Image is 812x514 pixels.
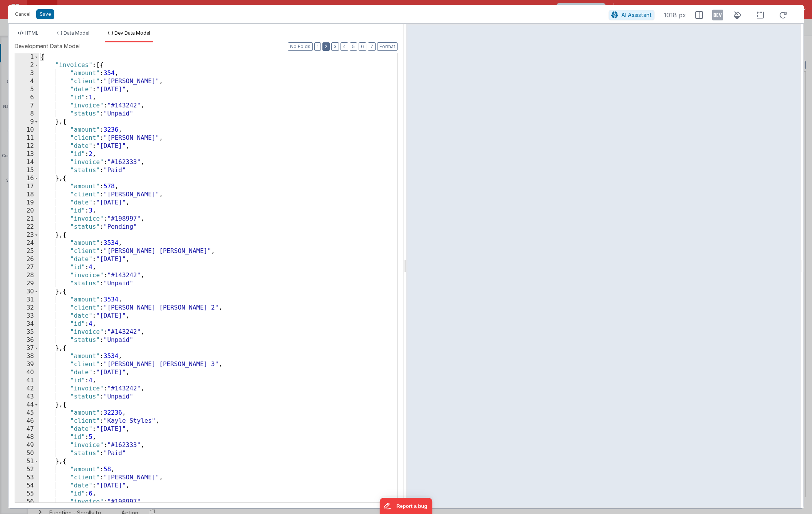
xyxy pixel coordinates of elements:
[368,42,376,51] button: 7
[350,42,357,51] button: 5
[15,77,39,85] div: 4
[15,417,39,425] div: 46
[15,352,39,360] div: 38
[25,30,39,36] span: HTML
[15,328,39,336] div: 35
[15,134,39,142] div: 11
[377,42,398,51] button: Format
[15,304,39,312] div: 32
[114,30,150,36] span: Dev Data Model
[15,360,39,368] div: 39
[15,425,39,433] div: 47
[15,61,39,69] div: 2
[15,166,39,174] div: 15
[15,280,39,288] div: 29
[331,42,339,51] button: 3
[15,199,39,207] div: 19
[15,110,39,118] div: 8
[15,320,39,328] div: 34
[15,215,39,223] div: 21
[15,174,39,182] div: 16
[15,336,39,344] div: 36
[15,255,39,263] div: 26
[15,182,39,191] div: 17
[15,158,39,166] div: 14
[15,142,39,150] div: 12
[15,42,80,50] span: Development Data Model
[15,409,39,417] div: 45
[15,433,39,441] div: 48
[15,271,39,280] div: 28
[15,247,39,255] div: 25
[15,263,39,271] div: 27
[314,42,321,51] button: 1
[15,223,39,231] div: 22
[15,312,39,320] div: 33
[15,449,39,457] div: 50
[341,42,348,51] button: 4
[15,231,39,239] div: 23
[15,296,39,304] div: 31
[15,239,39,247] div: 24
[15,69,39,77] div: 3
[322,42,330,51] button: 2
[15,457,39,465] div: 51
[15,207,39,215] div: 20
[15,288,39,296] div: 30
[15,94,39,102] div: 6
[609,10,654,20] button: AI Assistant
[15,498,39,506] div: 56
[11,9,34,20] button: Cancel
[15,377,39,385] div: 41
[380,498,433,514] iframe: Marker.io feedback button
[15,191,39,199] div: 18
[664,10,686,20] span: 1018 px
[15,474,39,482] div: 53
[15,482,39,490] div: 54
[15,126,39,134] div: 10
[15,401,39,409] div: 44
[15,102,39,110] div: 7
[15,344,39,352] div: 37
[15,53,39,61] div: 1
[359,42,366,51] button: 6
[15,490,39,498] div: 55
[36,9,54,19] button: Save
[15,150,39,158] div: 13
[15,393,39,401] div: 43
[15,441,39,449] div: 49
[15,465,39,474] div: 52
[15,85,39,94] div: 5
[288,42,313,51] button: No Folds
[64,30,89,36] span: Data Model
[15,385,39,393] div: 42
[15,368,39,377] div: 40
[15,118,39,126] div: 9
[621,12,652,18] span: AI Assistant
